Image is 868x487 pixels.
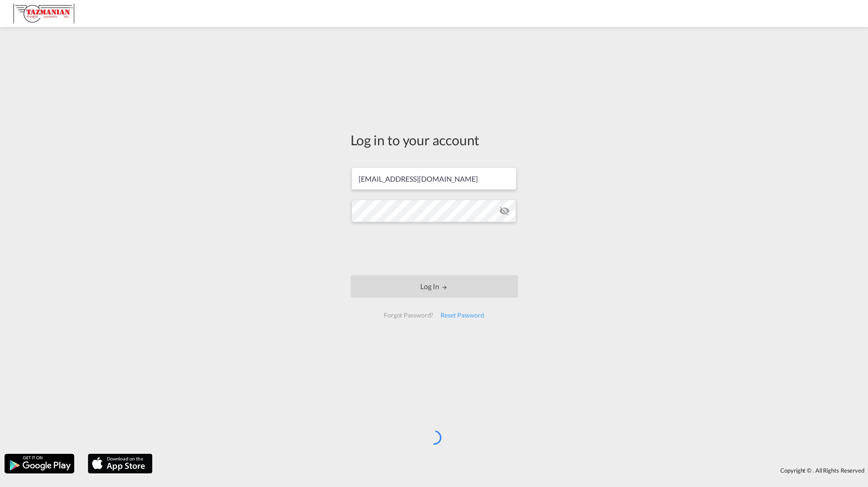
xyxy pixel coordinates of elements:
iframe: reCAPTCHA [366,231,503,266]
button: LOGIN [351,275,518,298]
img: google.png [4,453,75,474]
md-icon: icon-eye-off [499,206,510,216]
input: Enter email/phone number [351,167,517,190]
img: a292c8e082cb11ee87a80f50be6e15c3.JPG [13,4,74,24]
div: Log in to your account [351,130,518,149]
div: Forgot Password? [380,307,437,323]
div: Copyright © . All Rights Reserved [157,463,868,478]
div: Reset Password [437,307,488,323]
img: apple.png [87,453,153,474]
